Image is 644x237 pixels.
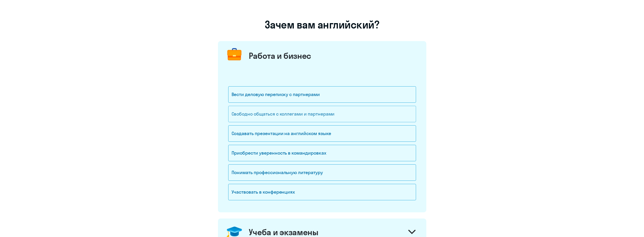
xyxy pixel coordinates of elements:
[228,184,416,200] div: Участвовать в конференциях
[225,45,244,64] img: briefcase.png
[249,51,311,61] div: Работа и бизнес
[228,164,416,181] div: Понимать профессиональную литературу
[228,145,416,161] div: Приобрести уверенность в командировках
[228,125,416,142] div: Создавать презентации на английском языке
[228,86,416,103] div: Вести деловую переписку с партнерами
[218,18,426,31] h1: Зачем вам английский?
[228,106,416,122] div: Свободно общаться с коллегами и партнерами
